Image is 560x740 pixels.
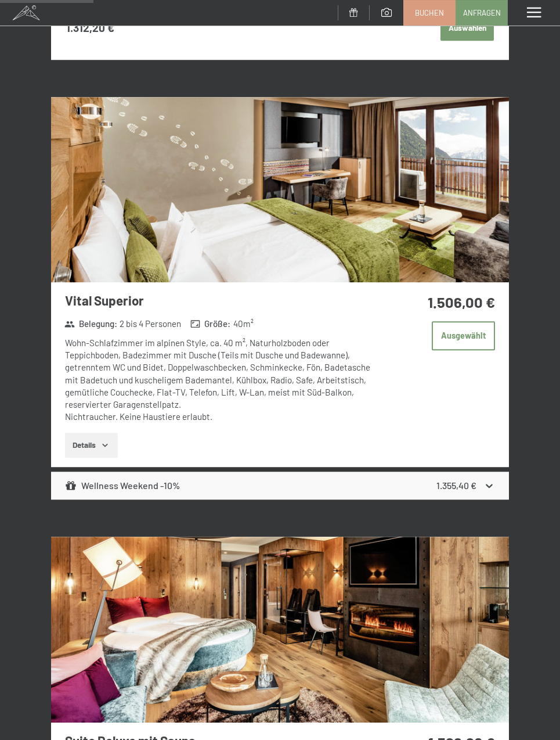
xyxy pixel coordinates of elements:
div: Wellness Weekend -10% [65,479,180,493]
span: Buchen [415,8,444,18]
img: mss_renderimg.php [51,97,509,282]
span: Anfragen [463,8,501,18]
a: Buchen [404,1,455,25]
span: 2 bis 4 Personen [120,318,181,330]
strong: Belegung : [64,318,117,330]
h3: Vital Superior [65,292,372,310]
img: mss_renderimg.php [51,537,509,722]
strong: 1.355,40 € [436,480,476,491]
a: Anfragen [456,1,507,25]
strong: 1.312,20 € [66,20,114,36]
div: Wohn-Schlafzimmer im alpinen Style, ca. 40 m², Naturholzboden oder Teppichboden, Badezimmer mit D... [65,337,372,423]
button: Ausgewählt [432,321,496,350]
strong: 1.506,00 € [428,293,495,311]
button: Details [65,433,118,458]
div: Wellness Weekend -10%1.355,40 € [51,472,509,500]
strong: Größe : [190,318,231,330]
span: 40 m² [233,318,254,330]
button: Auswählen [440,15,494,41]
